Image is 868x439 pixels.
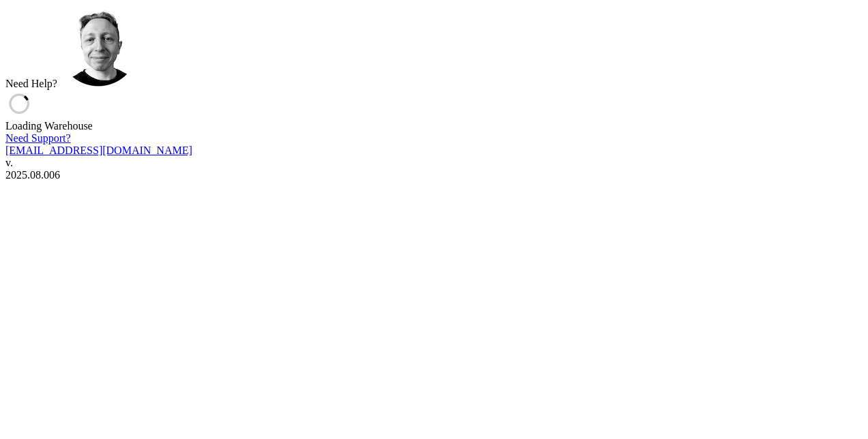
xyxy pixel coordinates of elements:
img: Chat with us [57,5,139,87]
div: Need Support? [5,132,863,145]
div: [EMAIL_ADDRESS][DOMAIN_NAME] [5,145,863,157]
div: Loading Warehouse [5,120,863,132]
a: Need Support?[EMAIL_ADDRESS][DOMAIN_NAME] [5,132,863,157]
div: v. [5,157,863,169]
label: Need Help? [5,78,57,89]
div: 2025.08.006 [5,169,863,181]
